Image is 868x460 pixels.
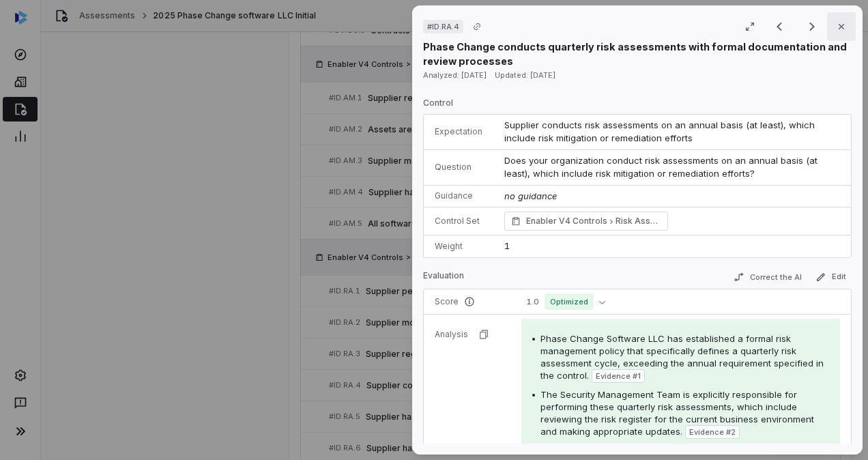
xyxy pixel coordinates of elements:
[423,70,487,80] span: Analyzed: [DATE]
[427,21,459,32] span: # ID.RA.4
[504,119,818,144] span: Supplier conducts risk assessments on an annual basis (at least), which include risk mitigation o...
[540,333,824,381] span: Phase Change Software LLC has established a formal risk management policy that specifically defin...
[435,126,482,137] p: Expectation
[810,269,852,285] button: Edit
[435,216,482,227] p: Control Set
[435,241,482,252] p: Weight
[596,371,641,382] span: Evidence # 1
[495,70,555,80] span: Updated: [DATE]
[504,240,510,251] span: 1
[526,214,661,228] span: Enabler V4 Controls Risk Assessment
[435,296,500,307] p: Score
[435,190,482,201] p: Guidance
[689,427,736,437] span: Evidence # 2
[435,329,468,340] p: Analysis
[423,40,852,68] p: Phase Change conducts quarterly risk assessments with formal documentation and review processes
[504,190,557,201] span: no guidance
[545,293,594,310] span: Optimized
[423,270,464,287] p: Evaluation
[435,162,482,173] p: Question
[423,98,852,114] p: Control
[798,18,826,35] button: Next result
[728,269,807,285] button: Correct the AI
[504,155,820,179] span: Does your organization conduct risk assessments on an annual basis (at least), which include risk...
[521,293,611,310] button: 1.0Optimized
[540,389,814,437] span: The Security Management Team is explicitly responsible for performing these quarterly risk assess...
[465,14,489,39] button: Copy link
[766,18,793,35] button: Previous result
